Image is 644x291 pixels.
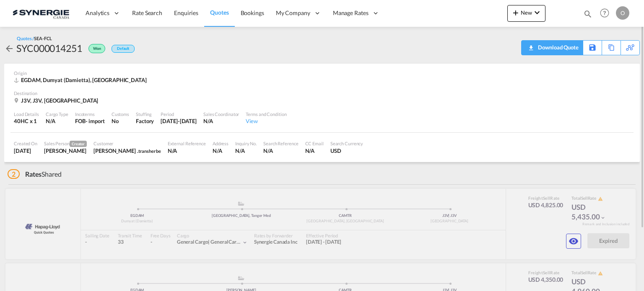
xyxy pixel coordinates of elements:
div: Download Quote [536,41,579,54]
div: Incoterms [75,111,105,117]
div: Customer [93,140,161,147]
div: Search Reference [263,140,298,147]
md-icon: icon-plus 400-fg [511,8,521,18]
img: 1f56c880d42311ef80fc7dca854c8e59.png [13,4,69,23]
div: 21 Aug 2025 [14,147,37,155]
div: O [616,6,629,20]
span: EGDAM, Dumyat (Damietta), [GEOGRAPHIC_DATA] [21,77,147,83]
span: transherbe [138,148,161,154]
div: Destination [14,90,630,96]
div: Inquiry No. [235,140,257,147]
span: Bookings [241,9,264,16]
div: Period [161,111,197,117]
span: Creator [70,141,87,147]
div: No [112,117,129,125]
div: Default [112,45,135,53]
div: View [246,117,286,125]
span: 2 [8,169,20,179]
div: Stuffing [136,111,154,117]
span: Help [597,6,612,20]
div: Krystine . [93,147,161,155]
div: N/A [46,117,68,125]
div: icon-arrow-left [4,41,16,55]
md-icon: icon-eye [569,236,579,246]
span: Quotes [210,9,229,16]
md-icon: icon-magnify [583,9,592,18]
div: Shared [8,170,62,179]
div: SYC000014251 [16,41,82,55]
div: USD [330,147,364,155]
md-icon: icon-chevron-down [532,8,542,18]
div: Factory Stuffing [136,117,154,125]
div: icon-magnify [583,9,592,22]
div: N/A [168,147,206,155]
div: Origin [14,70,630,76]
div: EGDAM, Dumyat (Damietta), Asia Pacific [14,76,149,84]
div: Search Currency [330,140,364,147]
span: SEA-FCL [34,36,52,41]
span: Manage Rates [333,9,369,17]
div: Help [597,6,616,21]
span: New [511,9,542,16]
span: Won [93,46,103,54]
div: Quote PDF is not available at this time [526,41,579,54]
div: CC Email [305,140,324,147]
span: Analytics [86,9,109,17]
div: N/A [213,147,229,155]
span: Rate Search [132,9,162,16]
div: Created On [14,140,37,147]
div: 4 Sep 2025 [161,117,197,125]
div: Terms and Condition [246,111,286,117]
div: Sales Coordinator [203,111,239,117]
div: N/A [305,147,324,155]
div: N/A [235,147,257,155]
span: My Company [276,9,310,17]
div: Sales Person [44,140,87,147]
div: Rosa Ho [44,147,87,155]
div: N/A [263,147,298,155]
span: Enquiries [174,9,198,16]
div: Save As Template [583,41,602,55]
div: Address [213,140,229,147]
span: Rates [25,170,42,178]
div: N/A [203,117,239,125]
md-icon: icon-download [526,42,536,48]
div: - import [86,117,105,125]
div: J3V, J3V, Canada [14,97,100,104]
md-icon: icon-arrow-left [4,44,14,54]
div: 40HC x 1 [14,117,39,125]
button: icon-plus 400-fgNewicon-chevron-down [507,5,545,22]
div: Cargo Type [46,111,68,117]
div: Won [82,41,107,55]
div: Customs [112,111,129,117]
div: Load Details [14,111,39,117]
div: FOB [75,117,86,125]
button: icon-eye [566,234,581,249]
div: Quotes /SEA-FCL [17,35,52,41]
div: External Reference [168,140,206,147]
div: Download Quote [526,41,579,54]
